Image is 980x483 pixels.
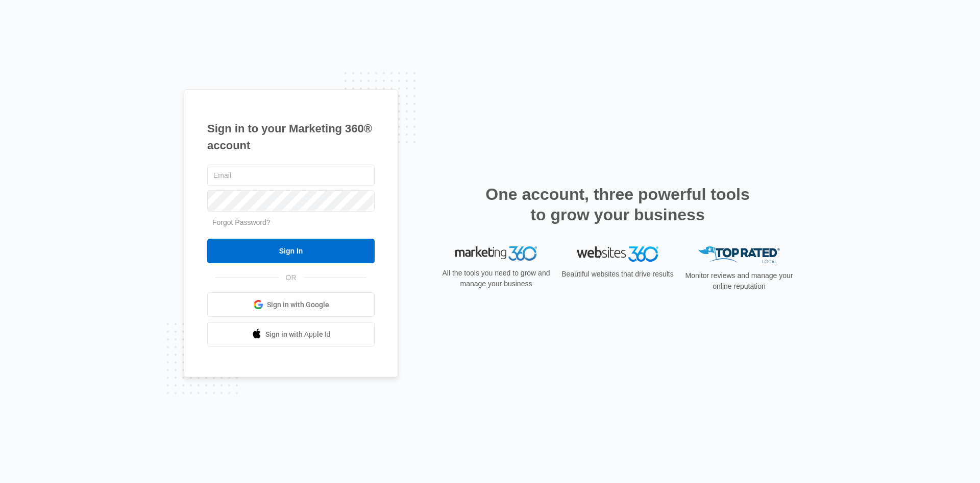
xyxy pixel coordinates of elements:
[267,300,329,310] span: Sign in with Google
[698,246,780,263] img: Top Rated Local
[455,246,537,261] img: Marketing 360
[207,292,375,317] a: Sign in with Google
[207,165,375,186] input: Email
[212,218,271,226] a: Forgot Password?
[207,120,375,154] h1: Sign in to your Marketing 360® account
[207,322,375,347] a: Sign in with Apple Id
[560,269,675,280] p: Beautiful websites that drive results
[482,184,753,225] h2: One account, three powerful tools to grow your business
[439,268,553,289] p: All the tools you need to grow and manage your business
[577,246,658,261] img: Websites 360
[682,270,796,292] p: Monitor reviews and manage your online reputation
[265,329,331,340] span: Sign in with Apple Id
[207,239,375,263] input: Sign In
[279,272,304,283] span: OR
